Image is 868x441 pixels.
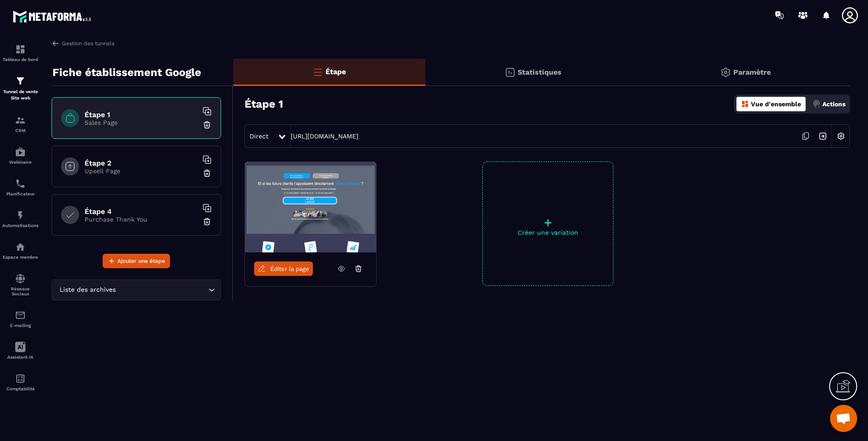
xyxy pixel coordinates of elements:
p: Actions [822,100,845,108]
h3: Étape 1 [245,98,283,110]
h6: Étape 1 [85,110,198,119]
img: logo [13,8,94,25]
a: Éditer la page [254,261,313,276]
img: trash [203,217,212,226]
img: formation [15,76,26,86]
img: accountant [15,373,26,384]
a: schedulerschedulerPlanificateur [2,171,38,203]
img: formation [15,44,26,55]
img: social-network [15,273,26,284]
p: CRM [2,128,38,133]
a: automationsautomationsAutomatisations [2,203,38,235]
img: image [245,162,376,252]
a: [URL][DOMAIN_NAME] [291,133,359,140]
img: scheduler [15,178,26,189]
button: Ajouter une étape [103,254,170,268]
p: Sales Page [85,119,198,126]
p: Planificateur [2,191,38,196]
img: arrow-next.bcc2205e.svg [814,128,831,145]
div: Ouvrir le chat [830,405,857,432]
p: Vue d'ensemble [751,100,801,108]
a: Gestion des tunnels [52,39,114,47]
img: trash [203,120,212,129]
img: actions.d6e523a2.png [812,100,821,108]
p: + [483,216,613,229]
p: Assistant IA [2,355,38,360]
p: Tableau de bord [2,57,38,62]
span: Ajouter une étape [118,256,165,266]
img: setting-w.858f3a88.svg [832,128,849,145]
p: Statistiques [518,68,561,76]
a: Assistant IA [2,335,38,366]
p: Réseaux Sociaux [2,286,38,296]
p: Tunnel de vente Site web [2,89,38,101]
p: Fiche établissement Google [52,63,201,81]
h6: Étape 2 [85,159,198,167]
h6: Étape 4 [85,207,198,216]
img: arrow [52,39,60,47]
img: trash [203,169,212,178]
img: automations [15,210,26,221]
span: Liste des archives [57,285,118,295]
a: formationformationTunnel de vente Site web [2,69,38,108]
p: Paramètre [733,68,771,76]
p: Purchase Thank You [85,216,198,223]
a: automationsautomationsEspace membre [2,235,38,266]
a: emailemailE-mailing [2,303,38,335]
input: Search for option [118,285,206,295]
a: formationformationCRM [2,108,38,140]
img: email [15,310,26,321]
p: Comptabilité [2,386,38,391]
p: Espace membre [2,255,38,260]
p: E-mailing [2,323,38,328]
img: setting-gr.5f69749f.svg [720,67,731,78]
img: bars-o.4a397970.svg [312,66,323,77]
img: automations [15,242,26,252]
img: automations [15,147,26,157]
p: Webinaire [2,160,38,165]
div: Search for option [52,280,221,300]
span: Direct [250,133,269,140]
a: accountantaccountantComptabilité [2,366,38,398]
a: formationformationTableau de bord [2,37,38,69]
p: Upsell Page [85,167,198,175]
a: social-networksocial-networkRéseaux Sociaux [2,266,38,303]
span: Éditer la page [270,266,309,272]
img: dashboard-orange.40269519.svg [741,100,749,108]
p: Étape [325,67,346,76]
p: Automatisations [2,223,38,228]
p: Créer une variation [483,229,613,236]
img: formation [15,115,26,126]
img: stats.20deebd0.svg [505,67,515,78]
a: automationsautomationsWebinaire [2,140,38,171]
